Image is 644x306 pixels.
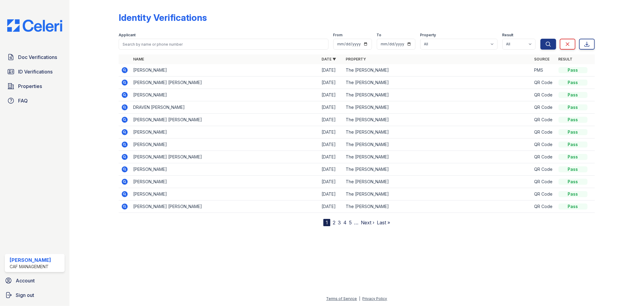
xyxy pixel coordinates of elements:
div: Pass [559,67,588,73]
a: 2 [333,220,335,226]
td: The [PERSON_NAME] [344,101,532,114]
a: Terms of Service [326,296,357,301]
td: The [PERSON_NAME] [344,89,532,101]
td: [PERSON_NAME] [PERSON_NAME] [131,76,319,89]
a: Doc Verifications [5,51,65,63]
a: Date ▼ [322,57,336,61]
td: [DATE] [319,101,344,114]
td: QR Code [532,126,556,138]
td: [PERSON_NAME] [131,188,319,200]
div: CAF Management [10,264,51,270]
a: Privacy Policy [363,296,387,301]
div: Pass [559,129,588,135]
label: Applicant [119,33,136,37]
input: Search by name or phone number [119,39,328,50]
span: FAQ [18,97,28,104]
a: Properties [5,80,65,92]
td: [DATE] [319,126,344,138]
span: Account [16,277,35,284]
span: Properties [18,83,42,90]
td: The [PERSON_NAME] [344,151,532,163]
label: Property [420,33,436,37]
div: Pass [559,92,588,98]
td: [DATE] [319,163,344,176]
div: Pass [559,154,588,160]
a: Account [2,275,67,287]
div: Pass [559,179,588,185]
a: Sign out [2,289,67,301]
td: [DATE] [319,89,344,101]
td: QR Code [532,200,556,213]
td: [PERSON_NAME] [131,176,319,188]
td: QR Code [532,176,556,188]
a: Property [346,57,366,61]
div: Identity Verifications [119,12,207,23]
td: QR Code [532,101,556,114]
td: [PERSON_NAME] [131,89,319,101]
label: Result [502,33,514,37]
td: [PERSON_NAME] [PERSON_NAME] [131,151,319,163]
a: Source [534,57,550,61]
td: [PERSON_NAME] [PERSON_NAME] [131,200,319,213]
td: [DATE] [319,188,344,200]
td: QR Code [532,138,556,151]
label: To [377,33,382,37]
div: Pass [559,104,588,110]
td: The [PERSON_NAME] [344,76,532,89]
td: [DATE] [319,64,344,76]
a: 5 [349,220,352,226]
img: CE_Logo_Blue-a8612792a0a2168367f1c8372b55b34899dd931a85d93a1a3d3e32e68fde9ad4.png [2,19,67,32]
td: [DATE] [319,76,344,89]
td: QR Code [532,89,556,101]
td: The [PERSON_NAME] [344,114,532,126]
td: [PERSON_NAME] [PERSON_NAME] [131,114,319,126]
a: Last » [377,220,390,226]
div: Pass [559,80,588,86]
td: [DATE] [319,176,344,188]
div: Pass [559,191,588,197]
td: [PERSON_NAME] [131,163,319,176]
td: [DATE] [319,138,344,151]
span: Doc Verifications [18,54,57,61]
div: Pass [559,117,588,123]
span: Sign out [16,291,34,299]
td: The [PERSON_NAME] [344,200,532,213]
div: Pass [559,203,588,210]
td: DRAVEN [PERSON_NAME] [131,101,319,114]
a: Next › [361,220,374,226]
td: The [PERSON_NAME] [344,138,532,151]
div: | [359,296,360,301]
div: Pass [559,166,588,172]
a: FAQ [5,95,65,107]
td: QR Code [532,151,556,163]
td: [PERSON_NAME] [131,138,319,151]
td: PMS [532,64,556,76]
td: QR Code [532,114,556,126]
td: [DATE] [319,200,344,213]
td: QR Code [532,188,556,200]
label: From [333,33,343,37]
div: Pass [559,142,588,148]
td: The [PERSON_NAME] [344,163,532,176]
a: 3 [338,220,341,226]
td: [PERSON_NAME] [131,126,319,138]
span: ID Verifications [18,68,53,75]
td: The [PERSON_NAME] [344,176,532,188]
td: [DATE] [319,151,344,163]
td: [DATE] [319,114,344,126]
td: [PERSON_NAME] [131,64,319,76]
td: The [PERSON_NAME] [344,64,532,76]
td: QR Code [532,76,556,89]
span: … [354,219,358,226]
a: Result [559,57,573,61]
td: QR Code [532,163,556,176]
td: The [PERSON_NAME] [344,188,532,200]
td: The [PERSON_NAME] [344,126,532,138]
div: 1 [323,219,330,226]
a: Name [133,57,144,61]
a: ID Verifications [5,66,65,78]
a: 4 [343,220,347,226]
div: [PERSON_NAME] [10,256,51,264]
